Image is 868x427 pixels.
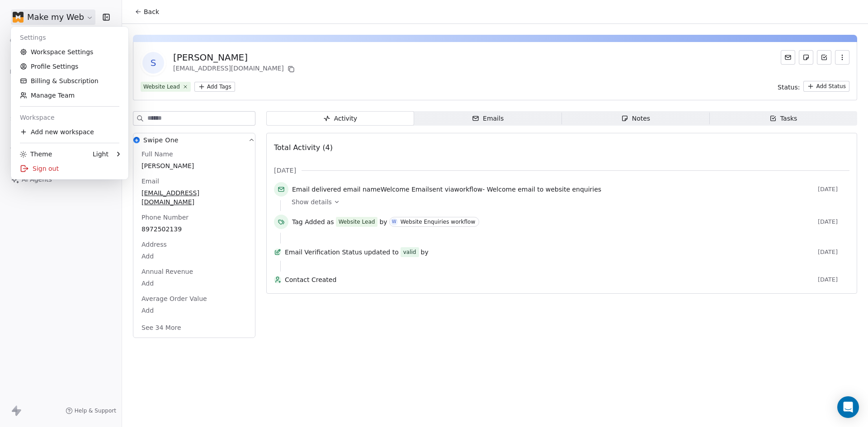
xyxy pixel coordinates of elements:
div: Workspace [14,110,125,125]
div: Settings [14,30,125,45]
div: Theme [20,150,52,159]
div: Add new workspace [14,125,125,139]
a: Billing & Subscription [14,74,125,88]
div: Sign out [14,161,125,176]
a: Profile Settings [14,59,125,74]
div: Light [93,150,108,159]
a: Manage Team [14,88,125,103]
a: Workspace Settings [14,45,125,59]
